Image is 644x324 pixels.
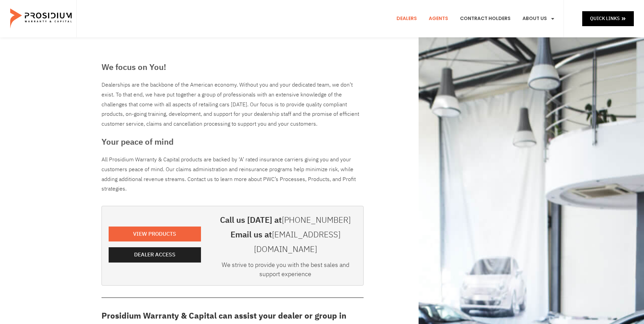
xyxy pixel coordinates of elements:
a: Dealers [391,6,422,31]
a: [PHONE_NUMBER] [282,214,351,226]
a: Dealer Access [109,247,201,263]
p: All Prosidium Warranty & Capital products are backed by ‘A’ rated insurance carriers giving you a... [102,155,364,194]
span: View Products [133,229,176,239]
a: Contract Holders [455,6,516,31]
h3: Your peace of mind [102,136,364,148]
span: Last Name [131,1,152,6]
a: Agents [424,6,453,31]
a: [EMAIL_ADDRESS][DOMAIN_NAME] [254,229,341,255]
h3: We focus on You! [102,61,364,73]
h3: Call us [DATE] at [215,213,356,228]
nav: Menu [391,6,560,31]
div: We strive to provide you with the best sales and support experience [215,260,356,282]
span: Dealer Access [134,250,176,260]
a: Quick Links [582,11,634,26]
a: View Products [109,227,201,242]
div: Dealerships are the backbone of the American economy. Without you and your dedicated team, we don... [102,80,364,129]
span: Quick Links [590,14,620,23]
h3: Email us at [215,228,356,257]
a: About Us [517,6,560,31]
